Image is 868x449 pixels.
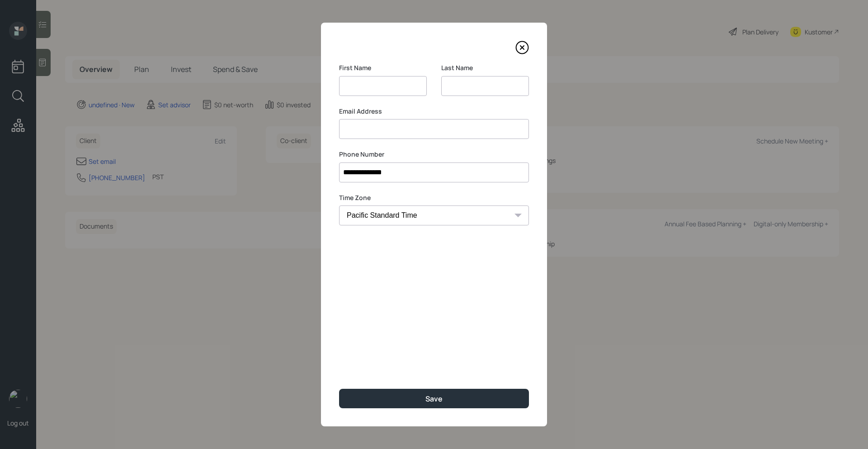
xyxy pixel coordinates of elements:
[339,107,529,116] label: Email Address
[425,394,443,404] div: Save
[339,150,529,159] label: Phone Number
[339,193,529,202] label: Time Zone
[339,63,427,72] label: First Name
[441,63,529,72] label: Last Name
[339,389,529,408] button: Save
